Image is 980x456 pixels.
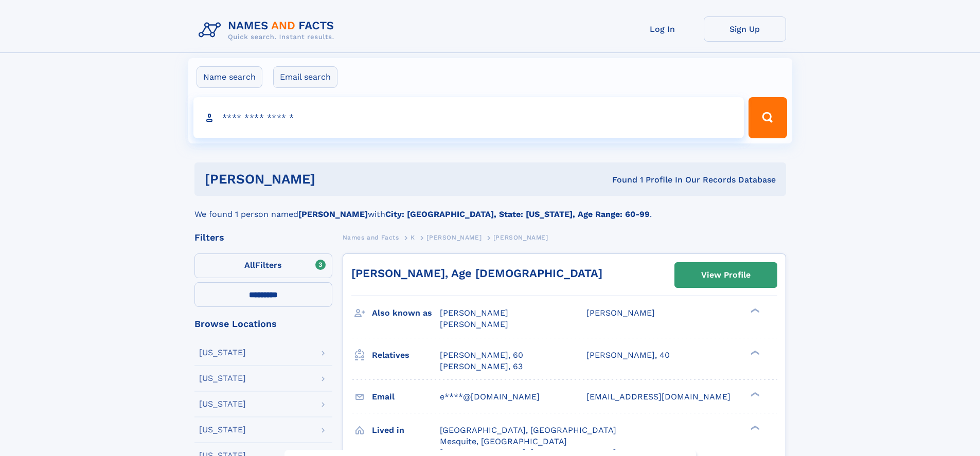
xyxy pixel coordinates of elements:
label: Email search [273,66,337,88]
div: [US_STATE] [199,374,246,382]
b: City: [GEOGRAPHIC_DATA], State: [US_STATE], Age Range: 60-99 [385,209,650,219]
h3: Relatives [372,346,440,364]
div: We found 1 person named with . [194,196,786,221]
h1: [PERSON_NAME] [205,173,464,186]
div: View Profile [701,263,751,287]
span: All [244,260,255,270]
a: Log In [621,16,704,42]
span: [PERSON_NAME] [586,308,655,318]
input: search input [193,97,744,138]
div: Filters [194,233,332,242]
a: [PERSON_NAME], Age [DEMOGRAPHIC_DATA] [351,267,602,280]
div: ❯ [748,307,760,314]
span: [PERSON_NAME] [440,308,508,318]
a: [PERSON_NAME], 60 [440,350,523,361]
span: [EMAIL_ADDRESS][DOMAIN_NAME] [586,392,730,402]
span: K [411,234,415,241]
button: Search Button [749,97,787,138]
div: ❯ [748,424,760,431]
span: Mesquite, [GEOGRAPHIC_DATA] [440,436,567,446]
div: Found 1 Profile In Our Records Database [464,174,776,186]
span: [PERSON_NAME] [493,234,548,241]
a: Names and Facts [343,231,399,244]
h3: Lived in [372,422,440,439]
span: [PERSON_NAME] [440,319,508,329]
div: [US_STATE] [199,400,246,408]
a: View Profile [675,263,777,287]
div: [US_STATE] [199,426,246,434]
div: ❯ [748,391,760,397]
img: Logo Names and Facts [194,16,343,44]
div: Browse Locations [194,319,332,329]
div: ❯ [748,349,760,356]
label: Filters [194,253,332,278]
div: [US_STATE] [199,349,246,357]
a: [PERSON_NAME], 40 [586,350,670,361]
span: [GEOGRAPHIC_DATA], [GEOGRAPHIC_DATA] [440,425,616,435]
label: Name search [197,66,262,88]
a: [PERSON_NAME] [426,231,482,244]
a: Sign Up [704,16,786,42]
b: [PERSON_NAME] [298,209,368,219]
a: K [411,231,415,244]
span: [PERSON_NAME] [426,234,482,241]
h3: Also known as [372,304,440,322]
a: [PERSON_NAME], 63 [440,361,523,372]
h3: Email [372,388,440,406]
